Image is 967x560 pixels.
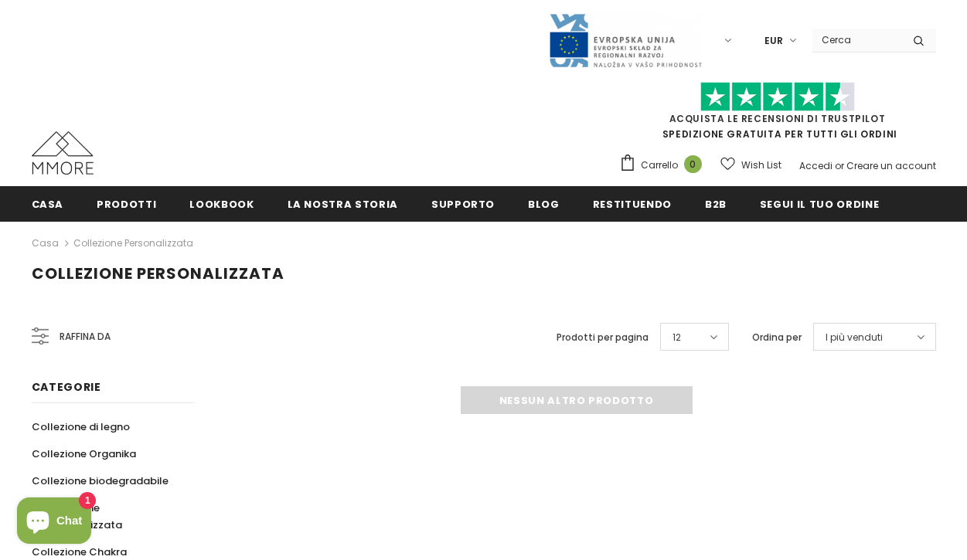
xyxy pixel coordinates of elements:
[12,497,96,548] inbox-online-store-chat: Shopify online store chat
[32,186,64,221] a: Casa
[593,197,672,212] span: Restituendo
[528,186,560,221] a: Blog
[760,197,879,212] span: Segui il tuo ordine
[741,158,781,173] span: Wish List
[700,82,855,112] img: Fidati di Pilot Stars
[189,186,254,221] a: Lookbook
[528,197,560,212] span: Blog
[32,467,169,494] a: Collezione biodegradabile
[32,473,169,488] span: Collezione biodegradabile
[764,33,783,49] span: EUR
[32,197,64,212] span: Casa
[826,330,883,345] span: I più venduti
[684,155,702,173] span: 0
[557,330,649,345] label: Prodotti per pagina
[812,29,901,51] input: Search Site
[32,545,127,559] span: Collezione Chakra
[846,159,936,172] a: Creare un account
[705,186,727,221] a: B2B
[32,494,177,538] a: Collezione personalizzata
[548,12,703,69] img: Javni Razpis
[97,186,156,221] a: Prodotti
[32,419,130,434] span: Collezione di legno
[720,151,781,178] a: Wish List
[835,159,844,172] span: or
[288,186,398,221] a: La nostra storia
[760,186,879,221] a: Segui il tuo ordine
[641,158,678,173] span: Carrello
[32,413,130,440] a: Collezione di legno
[60,328,111,345] span: Raffina da
[752,330,802,345] label: Ordina per
[431,197,495,212] span: supporto
[32,131,94,175] img: Casi MMORE
[619,89,936,141] span: SPEDIZIONE GRATUITA PER TUTTI GLI ORDINI
[288,197,398,212] span: La nostra storia
[705,197,727,212] span: B2B
[32,263,284,284] span: Collezione personalizzata
[32,440,136,467] a: Collezione Organika
[548,33,703,46] a: Javni Razpis
[32,446,136,461] span: Collezione Organika
[593,186,672,221] a: Restituendo
[672,330,681,345] span: 12
[669,112,886,125] a: Acquista le recensioni di TrustPilot
[431,186,495,221] a: supporto
[32,234,59,253] a: Casa
[97,197,156,212] span: Prodotti
[32,379,101,395] span: Categorie
[189,197,254,212] span: Lookbook
[619,154,710,177] a: Carrello 0
[799,159,833,172] a: Accedi
[73,236,193,249] a: Collezione personalizzata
